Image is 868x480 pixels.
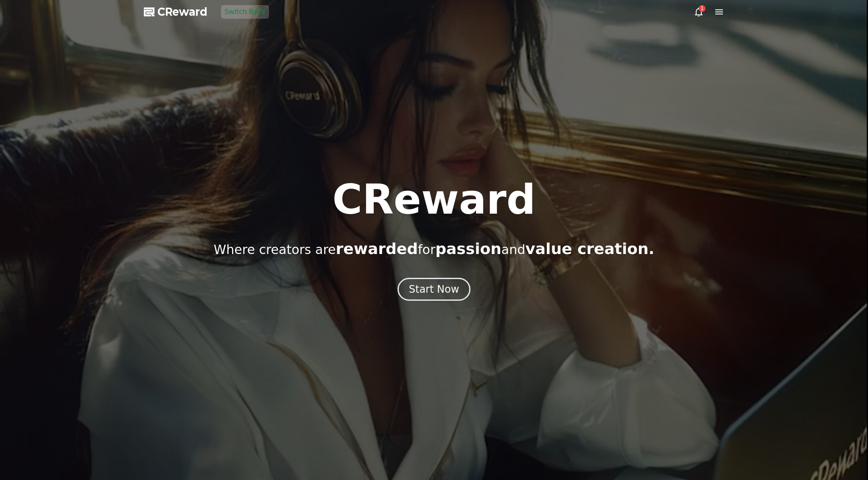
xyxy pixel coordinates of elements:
p: Where creators are for and [214,240,655,257]
div: 1 [699,5,706,12]
a: CReward [144,5,207,19]
a: 1 [694,7,704,17]
span: value creation. [525,240,654,257]
button: Switch Back [221,5,269,19]
a: Start Now [398,286,471,294]
div: Start Now [409,282,459,296]
h1: CReward [332,179,535,220]
span: rewarded [336,240,418,257]
button: Start Now [398,278,471,301]
span: passion [435,240,501,257]
span: CReward [157,5,207,19]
